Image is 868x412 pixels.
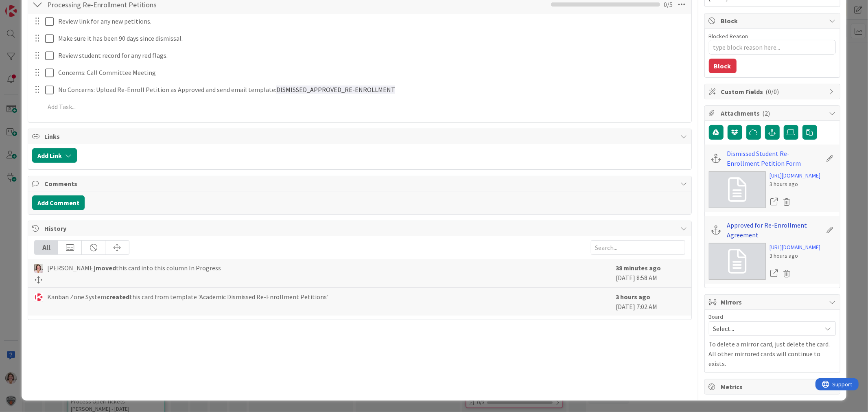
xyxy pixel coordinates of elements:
p: No Concerns: Upload Re-Enroll Petition as Approved and send email template: [58,85,686,94]
p: Make sure it has been 90 days since dismissal. [58,34,686,43]
p: Review student record for any red flags. [58,51,686,60]
span: Block [721,16,825,26]
b: 3 hours ago [616,293,651,301]
a: Approved for Re-Enrollment Agreement [727,220,822,240]
span: [PERSON_NAME] this card into this column In Progress [47,263,221,273]
button: Add Comment [32,195,85,210]
img: KS [34,293,43,302]
input: Search... [591,240,685,255]
span: History [44,224,676,233]
span: ( 0/0 ) [766,88,779,96]
span: Metrics [721,382,825,392]
span: Mirrors [721,297,825,307]
a: Open [770,268,779,279]
b: moved [96,264,116,272]
img: EW [34,264,43,273]
span: Links [44,131,676,141]
button: Block [709,59,737,73]
p: Review link for any new petitions. [58,17,686,26]
b: created [106,293,129,301]
span: Custom Fields [721,87,825,96]
a: [URL][DOMAIN_NAME] [770,171,821,180]
a: Open [770,197,779,207]
span: DISMISSED_APPROVED_RE-ENROLLMENT [276,85,395,94]
span: ( 2 ) [763,109,770,117]
div: 3 hours ago [770,252,821,260]
b: 38 minutes ago [616,264,661,272]
span: Support [17,1,37,11]
span: Kanban Zone System this card from template 'Academic Dismissed Re-Enrollment Petitions' [47,292,328,302]
div: All [35,241,58,254]
span: Board [709,314,724,320]
a: [URL][DOMAIN_NAME] [770,243,821,252]
button: Add Link [32,148,77,163]
label: Blocked Reason [709,33,748,40]
div: 3 hours ago [770,180,821,188]
span: Comments [44,179,676,188]
a: Dismissed Student Re-Enrollment Petition Form [727,149,822,168]
p: To delete a mirror card, just delete the card. All other mirrored cards will continue to exists. [709,339,836,368]
p: Concerns: Call Committee Meeting [58,68,686,77]
span: Attachments [721,108,825,118]
div: [DATE] 8:58 AM [616,263,685,283]
div: [DATE] 7:02 AM [616,292,685,311]
span: Select... [713,323,818,334]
